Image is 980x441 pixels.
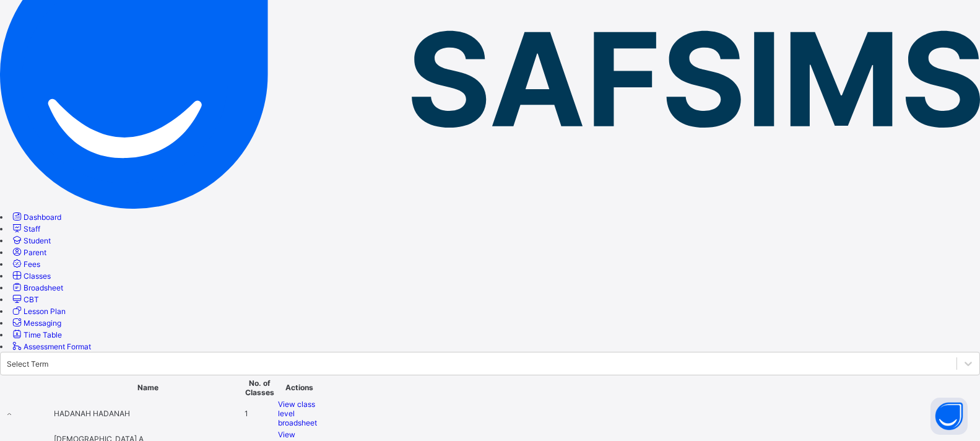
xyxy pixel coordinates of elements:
[11,248,46,257] a: Parent
[24,260,40,269] span: Fees
[244,378,276,398] th: No. of Classes
[11,224,40,234] a: Staff
[24,307,66,316] span: Lesson Plan
[278,400,321,427] a: View class level broadsheet
[278,400,317,427] span: View class level broadsheet
[11,271,51,281] a: Classes
[277,378,322,398] th: Actions
[11,307,66,316] a: Lesson Plan
[11,295,39,304] a: CBT
[54,409,93,418] span: HADANAH
[24,212,61,222] span: Dashboard
[24,295,39,304] span: CBT
[11,260,40,269] a: Fees
[24,318,61,328] span: Messaging
[245,409,248,418] span: 1
[7,359,48,368] div: Select Term
[11,330,62,339] a: Time Table
[24,236,51,245] span: Student
[24,224,40,234] span: Staff
[24,248,46,257] span: Parent
[11,283,63,292] a: Broadsheet
[11,236,51,245] a: Student
[11,342,91,351] a: Assessment Format
[24,342,91,351] span: Assessment Format
[930,398,968,435] button: Open asap
[24,271,51,281] span: Classes
[93,409,130,418] span: HADANAH
[53,378,243,398] th: Name
[24,283,63,292] span: Broadsheet
[24,330,62,339] span: Time Table
[11,212,61,222] a: Dashboard
[11,318,61,328] a: Messaging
